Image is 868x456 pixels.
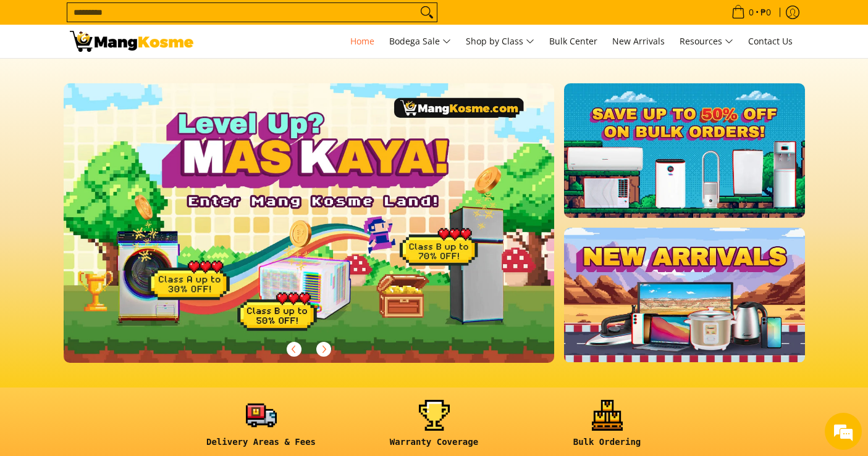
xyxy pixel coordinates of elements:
[70,31,193,52] img: Mang Kosme: Your Home Appliances Warehouse Sale Partner!
[350,35,374,47] span: Home
[383,25,457,58] a: Bodega Sale
[759,8,773,17] span: ₱0
[389,34,451,49] span: Bodega Sale
[344,25,381,58] a: Home
[612,35,665,47] span: New Arrivals
[64,83,555,363] img: Gaming desktop banner
[747,8,756,17] span: 0
[728,6,775,19] span: •
[310,336,337,363] button: Next
[280,336,308,363] button: Previous
[543,25,604,58] a: Bulk Center
[680,34,733,49] span: Resources
[549,35,597,47] span: Bulk Center
[606,25,671,58] a: New Arrivals
[466,34,534,49] span: Shop by Class
[417,3,437,22] button: Search
[206,25,799,58] nav: Main Menu
[748,35,793,47] span: Contact Us
[673,25,739,58] a: Resources
[742,25,799,58] a: Contact Us
[460,25,541,58] a: Shop by Class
